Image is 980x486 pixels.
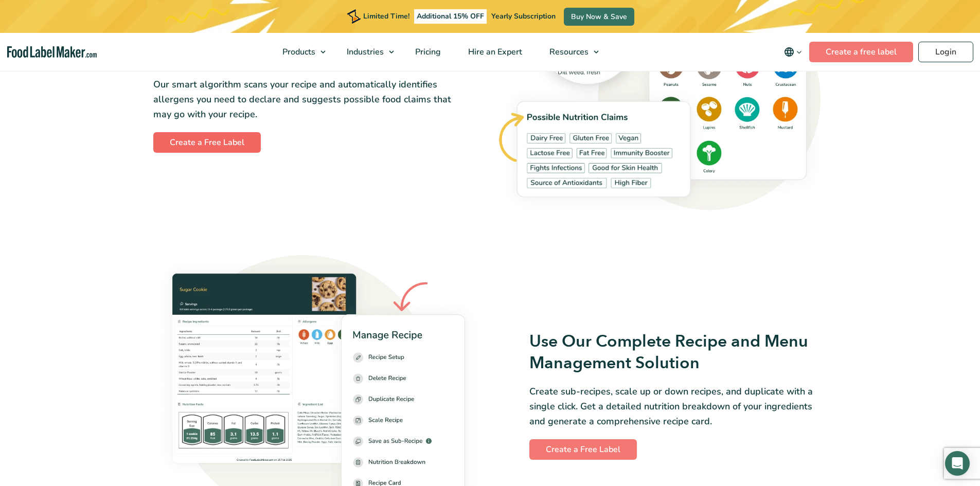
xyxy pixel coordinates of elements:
h3: Use Our Complete Recipe and Menu Management Solution [529,331,827,374]
a: Industries [333,33,399,71]
span: Yearly Subscription [491,11,556,21]
a: Products [269,33,331,71]
span: Products [279,46,316,58]
span: Industries [344,46,385,58]
div: Open Intercom Messenger [945,451,970,476]
span: Hire an Expert [465,46,523,58]
span: Additional 15% OFF [414,9,487,24]
a: Create a free label [809,42,913,62]
p: Create sub-recipes, scale up or down recipes, and duplicate with a single click. Get a detailed n... [529,384,827,428]
a: Hire an Expert [455,33,533,71]
a: Create a Free Label [153,132,261,153]
a: Resources [536,33,604,71]
a: Buy Now & Save [564,8,634,26]
a: Create a Free Label [529,439,637,460]
span: Pricing [412,46,442,58]
a: Login [918,42,973,62]
span: Limited Time! [363,11,409,21]
span: Resources [546,46,590,58]
a: Pricing [402,33,452,71]
p: Our smart algorithm scans your recipe and automatically identifies allergens you need to declare ... [153,77,451,121]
